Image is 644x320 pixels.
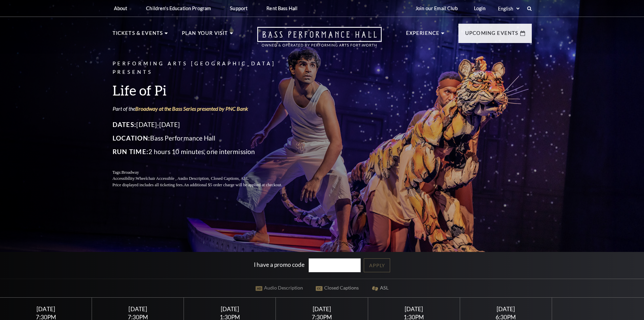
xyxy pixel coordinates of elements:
div: [DATE] [100,305,176,313]
p: About [114,5,127,11]
div: 7:30PM [100,314,176,320]
span: Location: [113,134,150,142]
div: 7:30PM [8,314,84,320]
p: Part of the [113,105,299,112]
span: Wheelchair Accessible , Audio Description, Closed Captions, ASL [136,176,248,181]
div: 7:30PM [284,314,360,320]
p: Children's Education Program [146,5,211,11]
p: Support [230,5,247,11]
p: [DATE]-[DATE] [113,119,299,130]
p: Bass Performance Hall [113,133,299,144]
span: An additional $5 order charge will be applied at checkout. [184,183,282,187]
a: Broadway at the Bass Series presented by PNC Bank [135,105,248,112]
p: Rent Bass Hall [266,5,297,11]
span: Run Time: [113,148,149,155]
div: [DATE] [8,305,84,313]
select: Select: [497,5,521,12]
div: 1:30PM [376,314,452,320]
div: 6:30PM [468,314,544,320]
div: 1:30PM [192,314,268,320]
label: I have a promo code [254,261,305,268]
p: Tickets & Events [113,29,163,41]
p: 2 hours 10 minutes, one intermission [113,146,299,157]
p: Accessibility: [113,175,299,182]
div: [DATE] [468,305,544,313]
div: [DATE] [376,305,452,313]
span: Dates: [113,121,137,128]
p: Experience [406,29,440,41]
div: [DATE] [284,305,360,313]
p: Plan Your Visit [182,29,228,41]
p: Upcoming Events [465,29,519,41]
span: Broadway [121,170,139,175]
p: Tags: [113,169,299,176]
p: Performing Arts [GEOGRAPHIC_DATA] Presents [113,60,299,77]
div: [DATE] [192,305,268,313]
h3: Life of Pi [113,82,299,99]
p: Price displayed includes all ticketing fees. [113,182,299,188]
